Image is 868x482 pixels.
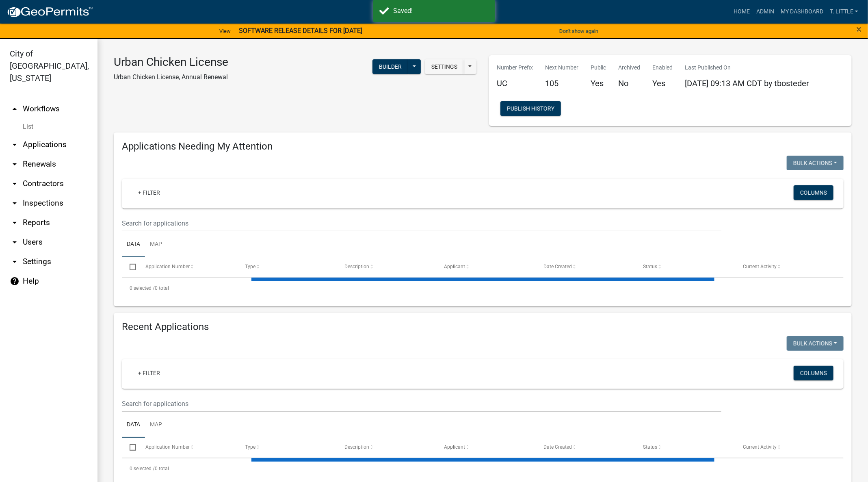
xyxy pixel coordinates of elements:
[114,55,228,69] h3: Urban Chicken License
[122,458,844,479] div: 0 total
[497,63,533,72] p: Number Prefix
[10,237,19,247] i: arrow_drop_down
[145,412,167,438] a: Map
[619,63,641,72] p: Archived
[444,264,465,269] span: Applicant
[239,27,362,35] strong: SOFTWARE RELEASE DETAILS FOR [DATE]
[794,185,833,200] button: Columns
[685,63,810,72] p: Last Published On
[372,59,408,74] button: Builder
[500,106,561,112] wm-modal-confirm: Workflow Publish History
[245,444,255,450] span: Type
[794,366,833,380] button: Columns
[394,6,489,16] div: Saved!
[636,438,735,457] datatable-header-cell: Status
[544,264,572,269] span: Date Created
[10,159,19,169] i: arrow_drop_down
[10,276,19,286] i: help
[122,412,145,438] a: Data
[122,232,145,258] a: Data
[787,156,844,170] button: Bulk Actions
[735,438,835,457] datatable-header-cell: Current Activity
[735,257,835,277] datatable-header-cell: Current Activity
[436,438,536,457] datatable-header-cell: Applicant
[10,104,19,114] i: arrow_drop_up
[827,4,862,20] a: T. Little
[653,78,673,88] h5: Yes
[10,218,19,228] i: arrow_drop_down
[132,366,167,380] a: + Filter
[556,24,602,38] button: Don't show again
[130,285,155,291] span: 0 selected /
[337,257,436,277] datatable-header-cell: Description
[636,257,735,277] datatable-header-cell: Status
[425,59,464,74] button: Settings
[344,264,369,269] span: Description
[545,78,579,88] h5: 105
[344,444,369,450] span: Description
[545,63,579,72] p: Next Number
[122,395,721,412] input: Search for applications
[619,78,641,88] h5: No
[444,444,465,450] span: Applicant
[653,63,673,72] p: Enabled
[122,215,721,232] input: Search for applications
[130,466,155,471] span: 0 selected /
[122,321,844,333] h4: Recent Applications
[237,257,337,277] datatable-header-cell: Type
[591,78,606,88] h5: Yes
[122,257,137,277] datatable-header-cell: Select
[145,264,190,269] span: Application Number
[237,438,337,457] datatable-header-cell: Type
[137,257,237,277] datatable-header-cell: Application Number
[643,264,658,269] span: Status
[857,24,862,35] span: ×
[544,444,572,450] span: Date Created
[743,444,777,450] span: Current Activity
[857,24,862,34] button: Close
[245,264,255,269] span: Type
[536,257,635,277] datatable-header-cell: Date Created
[337,438,436,457] datatable-header-cell: Description
[132,185,167,200] a: + Filter
[730,4,753,20] a: Home
[10,198,19,208] i: arrow_drop_down
[122,438,137,457] datatable-header-cell: Select
[436,257,536,277] datatable-header-cell: Applicant
[10,179,19,189] i: arrow_drop_down
[777,4,827,20] a: My Dashboard
[743,264,777,269] span: Current Activity
[216,24,234,38] a: View
[114,72,228,82] p: Urban Chicken License, Annual Renewal
[753,4,777,20] a: Admin
[122,141,844,152] h4: Applications Needing My Attention
[145,232,167,258] a: Map
[536,438,635,457] datatable-header-cell: Date Created
[591,63,606,72] p: Public
[497,78,533,88] h5: UC
[787,336,844,351] button: Bulk Actions
[10,257,19,267] i: arrow_drop_down
[643,444,658,450] span: Status
[685,78,810,88] span: [DATE] 09:13 AM CDT by tbosteder
[145,444,190,450] span: Application Number
[137,438,237,457] datatable-header-cell: Application Number
[122,278,844,298] div: 0 total
[10,140,19,150] i: arrow_drop_down
[500,101,561,116] button: Publish History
